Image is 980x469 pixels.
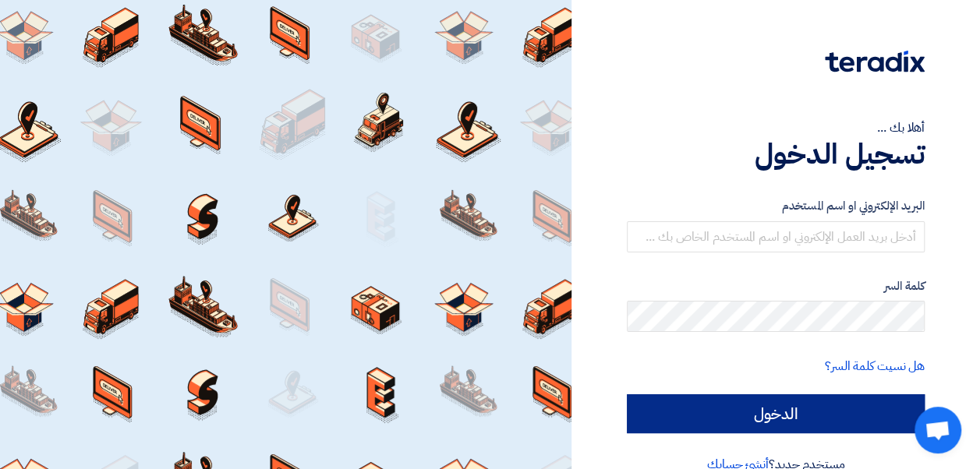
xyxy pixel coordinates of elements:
[627,221,925,252] input: أدخل بريد العمل الإلكتروني او اسم المستخدم الخاص بك ...
[627,394,925,433] input: الدخول
[627,118,925,137] div: أهلا بك ...
[825,357,925,376] a: هل نسيت كلمة السر؟
[627,277,925,295] label: كلمة السر
[627,197,925,215] label: البريد الإلكتروني او اسم المستخدم
[627,137,925,171] h1: تسجيل الدخول
[915,407,961,453] a: Open chat
[825,51,925,72] img: Teradix logo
